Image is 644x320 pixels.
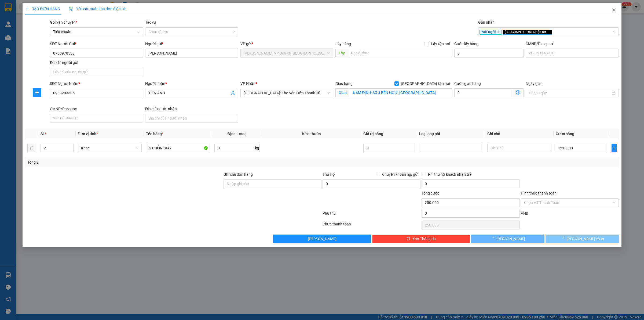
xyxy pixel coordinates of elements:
input: Cước giao hàng [454,88,513,97]
span: plus [25,7,29,11]
div: Tổng: 2 [27,159,248,165]
span: Xóa Thông tin [412,236,436,242]
span: Gói vận chuyển [50,20,77,24]
button: [PERSON_NAME] [471,235,544,243]
span: Giao [335,88,350,97]
span: kg [254,144,260,152]
span: [GEOGRAPHIC_DATA] tận nơi [503,30,552,35]
span: loading [491,237,496,240]
span: Lấy tận nơi [429,41,452,47]
input: Giao tận nơi [350,88,452,97]
span: Cước hàng [556,132,574,136]
span: Giá trị hàng [363,132,383,136]
span: Hà Nội: Kho Văn Điển Thanh Trì [244,89,330,97]
div: SĐT Người Gửi [50,41,143,47]
span: close [497,31,500,33]
input: Dọc đường [348,49,452,57]
span: [GEOGRAPHIC_DATA] tận nơi [399,81,452,87]
span: Lấy [335,49,348,57]
span: Yêu cầu xuất hóa đơn điện tử [69,7,125,11]
label: Ghi chú đơn hàng [224,172,253,177]
span: Ngày in phiếu: 10:38 ngày [36,11,110,16]
div: SĐT Người Nhận [50,81,143,87]
span: user-add [231,91,235,95]
button: [PERSON_NAME] và In [546,235,619,243]
strong: PHIẾU DÁN LÊN HÀNG [38,2,108,10]
span: Giao hàng [335,81,353,86]
div: Chưa thanh toán [322,221,421,231]
button: Close [606,3,621,18]
span: [PHONE_NUMBER] [2,18,41,28]
button: delete [27,144,36,152]
input: Địa chỉ của người gửi [50,68,143,76]
span: VND [521,211,528,215]
button: [PERSON_NAME] [273,235,371,243]
div: VP gửi [240,41,334,47]
div: Người nhận [145,81,238,87]
span: [PERSON_NAME] [496,236,525,242]
span: Mã đơn: BXMT1309250002 [2,33,83,40]
button: deleteXóa Thông tin [372,235,470,243]
span: VP Nhận [240,81,255,86]
span: Hồ Chí Minh: VP Bến xe Miền Tây (Quận Bình Tân) [244,49,330,57]
label: Gán nhãn [478,20,495,24]
span: Chuyển khoản ng. gửi [380,171,420,177]
label: Hình thức thanh toán [521,191,557,195]
span: Định lượng [228,132,247,136]
label: Cước giao hàng [454,81,481,86]
span: Thu Hộ [323,172,335,177]
button: plus [612,144,617,152]
input: Ghi chú đơn hàng [224,179,321,188]
span: Phí thu hộ khách nhận trả [426,171,474,177]
input: VD: Bàn, Ghế [146,144,210,152]
span: close [612,8,616,12]
span: TẠO ĐƠN HÀNG [25,7,60,11]
input: 0 [363,144,415,152]
span: dollar-circle [516,90,520,95]
span: plus [33,90,41,95]
span: Nối Tuyến [480,30,502,35]
span: SL [41,132,45,136]
label: Tác vụ [145,20,156,24]
span: Khác [81,144,138,152]
th: Ghi chú [485,129,553,139]
button: plus [33,88,41,97]
span: Tiêu chuẩn [53,28,140,36]
span: Kích thước [302,132,321,136]
span: [PERSON_NAME] và In [566,236,604,242]
th: Loại phụ phí [417,129,485,139]
div: Địa chỉ người gửi [50,60,143,66]
div: CMND/Passport [50,106,143,112]
div: Phụ thu [322,210,421,220]
span: Tổng cước [422,191,439,195]
span: loading [561,237,566,240]
img: icon [69,7,73,11]
strong: CSKH: [15,18,28,23]
span: CÔNG TY TNHH CHUYỂN PHÁT NHANH BẢO AN [42,18,107,28]
div: Địa chỉ người nhận [145,106,238,112]
span: plus [612,146,616,150]
input: Ngày giao [529,90,611,96]
input: Ghi Chú [487,144,551,152]
span: Lấy hàng [335,42,351,46]
span: [PERSON_NAME] [308,236,336,242]
span: delete [407,237,410,241]
label: Cước lấy hàng [454,42,478,46]
span: close [547,31,550,33]
input: Địa chỉ của người nhận [145,114,238,123]
input: Cước lấy hàng [454,49,524,57]
label: Ngày giao [526,81,543,86]
div: CMND/Passport [526,41,619,47]
div: Người gửi [145,41,238,47]
span: Tên hàng [146,132,163,136]
span: Đơn vị tính [78,132,98,136]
